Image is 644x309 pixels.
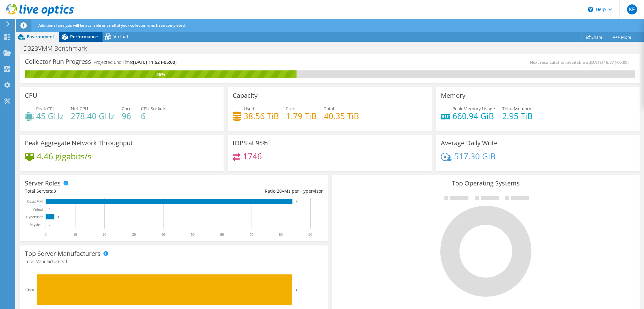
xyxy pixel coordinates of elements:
h4: 2.95 TiB [502,113,533,119]
text: 0 [45,232,47,237]
h3: Average Daily Write [441,140,497,146]
text: 30 [132,232,136,237]
h4: 40.35 TiB [324,113,359,119]
div: Total Servers: [25,188,174,195]
span: Used [244,106,254,112]
h3: Top Operating Systems [337,180,635,187]
h3: IOPS at 95% [233,140,268,146]
text: 90 [308,232,312,237]
span: Additional analysis will be available once all of your collector runs have completed. [38,23,186,28]
h4: 6 [141,113,166,119]
span: CPU Sockets [141,106,166,112]
span: 1 [65,258,68,264]
h4: 4.46 gigabits/s [37,153,92,160]
div: 45% [25,71,297,78]
text: Physical [30,223,42,227]
h3: CPU [25,92,37,99]
text: 70 [250,232,253,237]
text: 0 [49,208,50,211]
span: Peak CPU [36,106,56,112]
span: Peak Memory Usage [452,106,495,112]
span: Free [286,106,295,112]
svg: \n [588,7,593,12]
h3: Peak Aggregate Network Throughput [25,140,133,146]
h4: 96 [122,113,134,119]
h4: 278.40 GHz [71,113,114,119]
h4: Total Manufacturers: [25,258,323,265]
h3: Capacity [233,92,258,99]
div: Ratio: VMs per Hypervisor [174,188,323,195]
text: 40 [161,232,165,237]
text: Cisco [25,288,34,292]
text: Hypervisor [26,215,43,219]
h4: 517.30 GiB [454,153,496,160]
text: 80 [279,232,283,237]
text: 0 [49,223,50,226]
span: KE [627,4,637,14]
span: Net CPU [71,106,88,112]
text: Virtual [32,207,43,212]
span: Total [324,106,334,112]
h4: 38.56 TiB [244,113,279,119]
span: Total Memory [502,106,531,112]
span: [DATE] 16:57 (-05:00) [590,59,629,65]
text: Guest VM [27,199,43,204]
h3: Server Roles [25,180,61,187]
text: 20 [103,232,106,237]
span: 3 [53,188,56,194]
h3: Memory [441,92,465,99]
a: More [607,32,636,42]
h4: Projected End Time: [94,59,176,66]
span: Next recalculation available at [530,59,632,65]
h4: 45 GHz [36,113,64,119]
text: 10 [73,232,77,237]
span: 28 [277,188,282,194]
text: 84 [296,200,299,203]
h4: 660.94 GiB [452,113,495,119]
h1: D323VMM Benchmark [20,45,97,52]
h3: Top Server Manufacturers [25,250,101,257]
text: 3 [58,215,59,218]
span: Environment [27,34,54,40]
h4: 1.79 TiB [286,113,317,119]
text: 3 [295,288,297,292]
span: [DATE] 11:52 (-05:00) [133,59,176,65]
span: Performance [70,34,98,40]
text: 60 [220,232,224,237]
h4: 1746 [243,153,262,160]
text: 50 [191,232,195,237]
span: Virtual [114,34,128,40]
span: Cores [122,106,134,112]
a: Share [581,32,607,42]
